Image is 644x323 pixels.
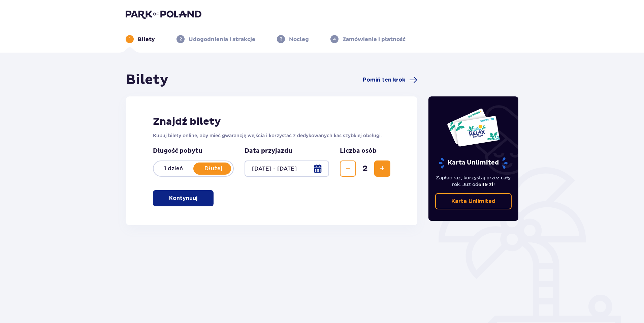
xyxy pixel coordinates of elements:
p: Nocleg [289,36,309,43]
p: Długość pobytu [153,147,234,155]
p: Bilety [138,36,155,43]
a: Karta Unlimited [435,193,512,209]
span: 2 [357,164,373,174]
p: Zamówienie i płatność [343,36,406,43]
p: Karta Unlimited [438,157,508,169]
p: Kupuj bilety online, aby mieć gwarancję wejścia i korzystać z dedykowanych kas szybkiej obsługi. [153,132,390,139]
span: Pomiń ten krok [363,76,405,84]
button: Zwiększ [374,160,390,177]
p: Data przyjazdu [245,147,292,155]
p: Udogodnienia i atrakcje [189,36,255,43]
p: 1 dzień [154,165,193,172]
div: 4Zamówienie i płatność [330,35,406,43]
p: Kontynuuj [169,195,197,202]
p: 1 [129,36,131,42]
button: Kontynuuj [153,190,214,206]
a: Pomiń ten krok [363,76,417,84]
div: 3Nocleg [277,35,309,43]
img: Park of Poland logo [126,9,201,19]
p: Liczba osób [340,147,377,155]
button: Zmniejsz [340,160,356,177]
p: 4 [333,36,336,42]
h2: Znajdź bilety [153,115,390,128]
span: 649 zł [478,182,493,187]
div: 1Bilety [126,35,155,43]
p: 3 [280,36,282,42]
p: Zapłać raz, korzystaj przez cały rok. Już od ! [435,174,512,188]
img: Dwie karty całoroczne do Suntago z napisem 'UNLIMITED RELAX', na białym tle z tropikalnymi liśćmi... [447,108,500,147]
div: 2Udogodnienia i atrakcje [176,35,255,43]
p: 2 [180,36,182,42]
h1: Bilety [126,71,168,88]
p: Karta Unlimited [451,198,495,205]
p: Dłużej [193,165,233,172]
